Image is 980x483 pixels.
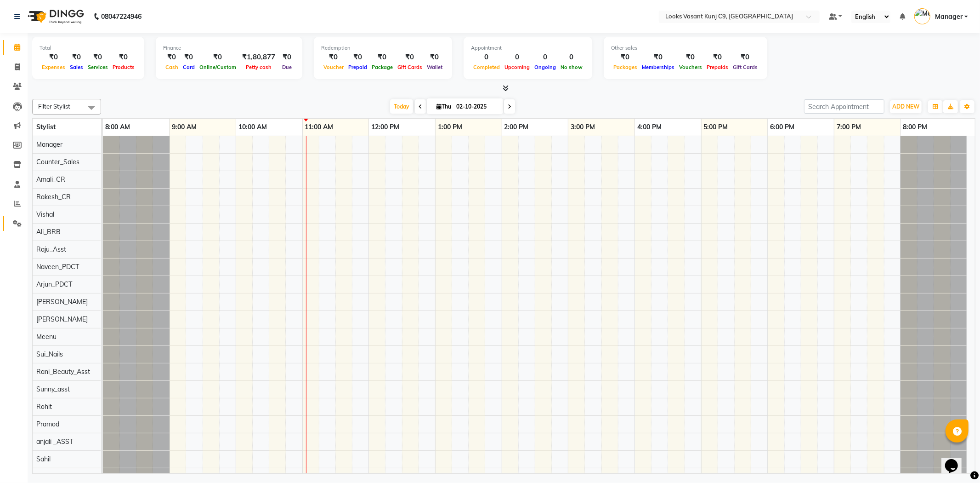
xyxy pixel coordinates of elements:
div: ₹0 [110,52,137,63]
a: 12:00 PM [369,121,402,134]
span: Thu [434,103,453,110]
a: 2:00 PM [502,121,531,134]
a: 11:00 AM [303,121,336,134]
span: Sunny_asst [36,385,70,393]
span: Pramod [36,420,59,428]
div: ₹0 [704,52,731,63]
span: No show [558,64,585,70]
span: Expenses [40,64,68,70]
span: Counter_Sales [36,158,79,166]
span: Ongoing [532,64,558,70]
input: 2025-10-02 [453,100,499,114]
span: Gift Cards [731,64,760,70]
span: Amali_CR [36,175,65,184]
span: Package [369,64,395,70]
span: Upcoming [502,64,532,70]
div: ₹0 [181,52,197,63]
a: 8:00 PM [901,121,930,134]
img: Manager [914,8,930,24]
div: ₹0 [321,52,346,63]
div: Other sales [611,44,760,52]
div: ₹0 [163,52,181,63]
div: ₹0 [425,52,445,63]
span: Filter Stylist [38,103,70,110]
div: Appointment [471,44,585,52]
span: Sahil [36,455,51,463]
a: 4:00 PM [635,121,664,134]
div: ₹0 [677,52,704,63]
div: ₹0 [395,52,425,63]
div: ₹0 [611,52,640,63]
span: Completed [471,64,502,70]
span: Arjun_PDCT [36,280,72,288]
span: Rohit [36,402,52,411]
input: Search Appointment [804,99,884,114]
span: [PERSON_NAME] [36,298,88,306]
span: Meenu [36,333,57,341]
span: [PERSON_NAME] [36,315,88,323]
a: 1:00 PM [436,121,465,134]
span: Wallet [425,64,445,70]
span: Due [280,64,294,70]
span: Voucher [321,64,346,70]
span: Products [110,64,137,70]
div: ₹0 [85,52,110,63]
div: 0 [558,52,585,63]
a: 3:00 PM [568,121,597,134]
div: ₹1,80,877 [238,52,279,63]
div: ₹0 [40,52,68,63]
span: Memberships [640,64,677,70]
span: Prepaid [346,64,369,70]
span: Sales [68,64,85,70]
a: 8:00 AM [103,121,132,134]
span: Vishal [36,210,54,218]
span: Stylist [36,123,56,131]
div: ₹0 [346,52,369,63]
button: ADD NEW [890,100,922,113]
div: Finance [163,44,295,52]
div: ₹0 [731,52,760,63]
a: 9:00 AM [170,121,199,134]
span: Ali_BRB [36,228,61,236]
a: 6:00 PM [768,121,797,134]
span: Rani_Beauty_Asst [36,368,90,376]
span: Rakesh_CR [36,193,71,201]
span: Gift Cards [395,64,425,70]
div: 0 [502,52,532,63]
span: Sui_Nails [36,350,63,358]
span: Services [85,64,110,70]
span: Prepaids [704,64,731,70]
span: Raju_Asst [36,245,66,253]
div: 0 [471,52,502,63]
span: Manager [36,140,62,149]
a: 5:00 PM [702,121,731,134]
b: 08047224946 [101,4,142,29]
span: Ashish_asst [36,472,72,481]
div: ₹0 [68,52,85,63]
img: logo [23,4,86,29]
div: ₹0 [640,52,677,63]
div: 0 [532,52,558,63]
iframe: chat widget [941,446,971,474]
div: ₹0 [197,52,238,63]
span: Petty cash [244,64,274,70]
span: Manager [935,12,963,22]
span: Naveen_PDCT [36,263,79,271]
div: ₹0 [279,52,295,63]
div: ₹0 [369,52,395,63]
span: Packages [611,64,640,70]
span: anjali _ASST [36,437,73,446]
a: 10:00 AM [236,121,269,134]
span: Online/Custom [197,64,238,70]
div: Redemption [321,44,445,52]
span: Cash [163,64,181,70]
a: 7:00 PM [834,121,863,134]
span: Vouchers [677,64,704,70]
span: Today [390,99,413,114]
div: Total [40,44,137,52]
span: Card [181,64,197,70]
span: ADD NEW [892,103,919,110]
